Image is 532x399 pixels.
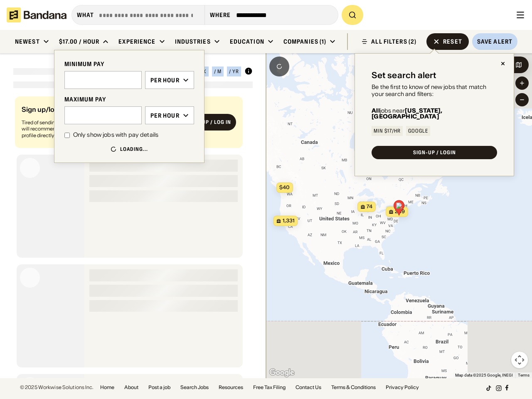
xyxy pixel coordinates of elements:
[367,203,372,210] span: 74
[296,385,321,390] a: Contact Us
[372,107,442,120] b: [US_STATE], [GEOGRAPHIC_DATA]
[268,367,296,378] img: Google
[214,69,222,74] div: / m
[371,39,416,44] div: ALL FILTERS (2)
[279,184,290,190] span: $40
[210,11,231,19] div: Where
[372,70,436,80] div: Set search alert
[189,119,231,126] div: Sign up / Log in
[22,119,177,139] div: Tired of sending out endless job applications? Bandana Match Team will recommend jobs tailored to...
[22,106,177,119] div: Sign up/log in to get job matches
[413,150,456,155] div: SIGN-UP / LOGIN
[100,385,114,390] a: Home
[64,96,194,103] div: MAXIMUM PAY
[283,217,295,224] span: 1,331
[150,76,180,84] div: Per hour
[219,385,243,390] a: Resources
[73,131,158,139] div: Only show jobs with pay details
[118,38,155,45] div: Experience
[443,39,462,44] div: Reset
[374,128,401,133] div: Min $17/hr
[64,60,194,68] div: MINIMUM PAY
[455,373,513,377] span: Map data ©2025 Google, INEGI
[148,385,170,390] a: Post a job
[477,38,512,45] div: Save Alert
[59,38,100,45] div: $17.00 / hour
[386,385,419,390] a: Privacy Policy
[20,385,94,390] div: © 2025 Workwise Solutions Inc.
[77,11,94,19] div: what
[331,385,376,390] a: Terms & Conditions
[15,38,40,45] div: Newest
[511,352,528,368] button: Map camera controls
[372,84,497,98] div: Be the first to know of new jobs that match your search and filters:
[175,38,211,45] div: Industries
[408,128,428,133] div: Google
[120,146,148,153] div: Loading...
[518,373,530,377] a: Terms (opens in new tab)
[229,69,239,74] div: / yr
[180,385,209,390] a: Search Jobs
[124,385,138,390] a: About
[13,93,253,378] div: grid
[268,367,296,378] a: Open this area in Google Maps (opens a new window)
[230,38,264,45] div: Education
[7,7,66,22] img: Bandana logotype
[372,107,379,114] b: All
[64,133,70,138] input: Only show jobs with pay details
[150,112,180,119] div: Per hour
[283,38,327,45] div: Companies (1)
[372,108,497,119] div: jobs near
[253,385,286,390] a: Free Tax Filing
